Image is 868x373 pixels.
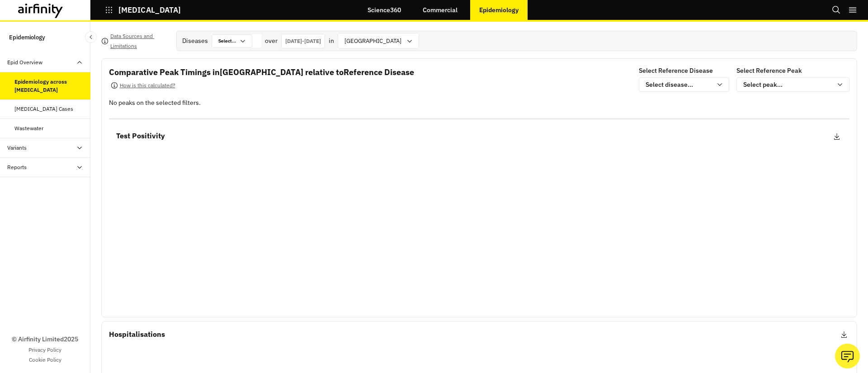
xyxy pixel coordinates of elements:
[9,29,45,46] p: Epidemiology
[835,344,860,368] button: Ask our analysts
[116,130,165,142] p: Test Positivity
[85,31,97,43] button: Close Sidebar
[105,2,181,18] button: [MEDICAL_DATA]
[479,6,519,14] p: Epidemiology
[7,144,27,152] div: Variants
[14,78,83,94] div: Epidemiology across [MEDICAL_DATA]
[639,66,713,76] p: Select Reference Disease
[101,34,169,48] button: Data Sources and Limitations
[110,31,169,51] p: Data Sources and Limitations
[29,356,61,364] a: Cookie Policy
[28,346,61,354] a: Privacy Policy
[14,105,73,113] div: [MEDICAL_DATA] Cases
[7,163,27,171] div: Reports
[832,2,841,18] button: Search
[736,66,802,76] p: Select Reference Peak
[329,36,334,46] p: in
[109,78,177,93] button: How is this calculated?
[118,6,181,14] p: [MEDICAL_DATA]
[109,98,849,108] p: No peaks on the selected filters.
[120,80,175,90] p: How is this calculated?
[182,36,208,46] div: Diseases
[7,58,42,66] div: Epid Overview
[109,66,414,78] p: Comparative Peak Timings in [GEOGRAPHIC_DATA] relative to Reference Disease
[12,335,78,344] p: © Airfinity Limited 2025
[646,80,712,90] div: Select disease...
[14,124,43,132] div: Wastewater
[285,37,321,45] p: [DATE] - [DATE]
[109,329,165,340] p: Hospitalisations
[265,36,278,46] p: over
